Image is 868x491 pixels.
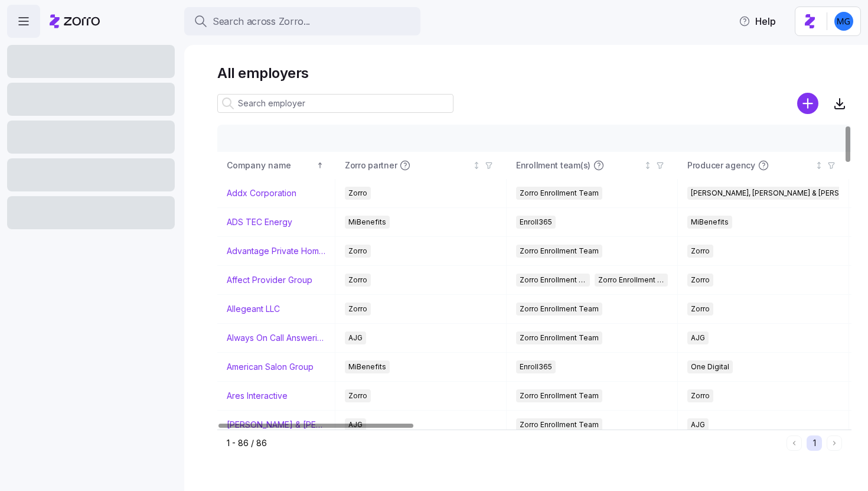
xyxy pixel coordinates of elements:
span: AJG [348,418,363,431]
a: Allegeant LLC [227,303,280,315]
div: Not sorted [472,161,481,170]
button: Next page [827,435,842,451]
th: Zorro partnerNot sorted [335,152,507,179]
svg: add icon [797,93,818,114]
span: Producer agency [687,160,755,171]
span: Zorro Enrollment Team [520,389,599,402]
span: Search across Zorro... [213,14,310,29]
span: Zorro Enrollment Team [520,418,599,431]
button: Help [729,9,785,33]
span: Zorro partner [345,160,397,171]
a: Ares Interactive [227,390,288,402]
div: 1 - 86 / 86 [227,437,782,449]
button: 1 [807,435,822,451]
th: Producer agencyNot sorted [678,152,849,179]
span: MiBenefits [348,360,386,373]
span: Enroll365 [520,216,552,229]
span: Zorro [691,389,710,402]
span: AJG [691,418,705,431]
div: Not sorted [815,161,823,170]
span: MiBenefits [691,216,729,229]
input: Search employer [217,94,453,113]
a: American Salon Group [227,361,314,373]
span: Zorro [348,389,367,402]
span: MiBenefits [348,216,386,229]
a: ADS TEC Energy [227,216,292,228]
span: AJG [691,331,705,344]
span: Zorro Enrollment Team [520,303,599,316]
span: Zorro [691,245,710,258]
div: Not sorted [644,161,652,170]
span: Zorro [691,274,710,287]
button: Search across Zorro... [184,7,420,35]
th: Company nameSorted ascending [217,152,335,179]
div: Company name [227,159,314,172]
img: 61c362f0e1d336c60eacb74ec9823875 [834,12,853,31]
span: One Digital [691,360,729,373]
a: Always On Call Answering Service [227,332,325,344]
div: Sorted ascending [316,161,324,170]
a: Affect Provider Group [227,274,312,286]
span: Zorro Enrollment Team [520,187,599,200]
span: Zorro [348,274,367,287]
th: Enrollment team(s)Not sorted [507,152,678,179]
span: Zorro Enrollment Experts [598,274,665,287]
span: Enrollment team(s) [516,160,590,171]
span: Zorro Enrollment Team [520,245,599,258]
span: Zorro [348,245,367,258]
span: Zorro [348,187,367,200]
span: AJG [348,331,363,344]
span: Help [739,14,776,28]
span: Zorro Enrollment Team [520,331,599,344]
button: Previous page [787,435,802,451]
span: Zorro Enrollment Team [520,274,586,287]
a: Advantage Private Home Care [227,245,325,257]
span: Zorro [348,303,367,316]
a: Addx Corporation [227,187,296,199]
span: Enroll365 [520,360,552,373]
a: [PERSON_NAME] & [PERSON_NAME]'s [227,419,325,431]
span: Zorro [691,303,710,316]
h1: All employers [217,64,851,82]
